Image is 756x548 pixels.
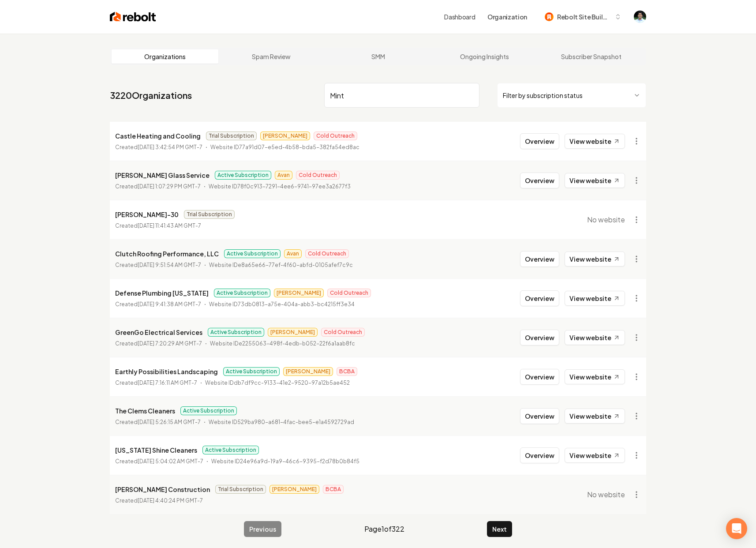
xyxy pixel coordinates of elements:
[138,458,203,465] time: [DATE] 5:04:02 AM GMT-7
[321,328,365,337] span: Cold Outreach
[138,340,202,347] time: [DATE] 7:20:29 AM GMT-7
[587,489,625,500] span: No website
[218,49,325,64] a: Spam Review
[209,182,351,191] p: Website ID 78f0c913-7291-4ee6-9741-97ee3a2677f3
[115,327,202,338] p: GreenGo Electrical Services
[565,330,625,345] a: View website
[209,300,355,309] p: Website ID 73db0813-a75e-404a-abb3-bc4215ff3e34
[138,183,201,190] time: [DATE] 1:07:29 PM GMT-7
[284,249,302,258] span: Avan
[520,408,559,424] button: Overview
[138,262,201,268] time: [DATE] 9:51:54 AM GMT-7
[115,496,203,505] p: Created
[112,49,218,64] a: Organizations
[210,339,355,348] p: Website ID e2255063-498f-4edb-b052-22f6a1aab8fc
[520,330,559,345] button: Overview
[587,214,625,225] span: No website
[565,291,625,306] a: View website
[565,369,625,384] a: View website
[115,366,218,377] p: Earthly Possibilities Landscaping
[325,49,431,64] a: SMM
[565,173,625,188] a: View website
[115,143,202,152] p: Created
[538,49,644,64] a: Subscriber Snapshot
[180,406,237,415] span: Active Subscription
[184,210,235,219] span: Trial Subscription
[565,251,625,266] a: View website
[520,447,559,463] button: Overview
[138,497,203,504] time: [DATE] 4:40:24 PM GMT-7
[110,89,192,101] a: 3220Organizations
[115,339,202,348] p: Created
[115,261,201,270] p: Created
[115,445,197,455] p: [US_STATE] Shine Cleaners
[115,221,201,230] p: Created
[364,524,404,534] span: Page 1 of 322
[115,457,203,466] p: Created
[323,485,344,494] span: BCBA
[138,222,201,229] time: [DATE] 11:41:43 AM GMT-7
[214,289,270,297] span: Active Subscription
[115,300,201,309] p: Created
[115,288,209,298] p: Defense Plumbing [US_STATE]
[206,131,257,140] span: Trial Subscription
[211,457,359,466] p: Website ID 24e96a9d-19a9-46c6-9395-f2d78b0b84f5
[210,143,359,152] p: Website ID 77a91d07-e5ed-4b58-bda5-382fa54ed8ac
[138,379,197,386] time: [DATE] 7:16:11 AM GMT-7
[110,11,156,23] img: Rebolt Logo
[431,49,538,64] a: Ongoing Insights
[269,485,319,494] span: [PERSON_NAME]
[115,248,219,259] p: Clutch Roofing Performance, LLC
[557,12,611,22] span: Rebolt Site Builder
[545,12,554,21] img: Rebolt Site Builder
[726,518,747,539] div: Open Intercom Messenger
[283,367,333,376] span: [PERSON_NAME]
[444,12,475,21] a: Dashboard
[202,446,259,454] span: Active Subscription
[115,418,201,427] p: Created
[337,367,357,376] span: BCBA
[327,289,371,297] span: Cold Outreach
[520,173,559,188] button: Overview
[296,171,340,180] span: Cold Outreach
[634,11,646,23] button: Open user button
[138,419,201,425] time: [DATE] 5:26:15 AM GMT-7
[324,83,479,108] input: Search by name or ID
[208,328,264,337] span: Active Subscription
[268,328,318,337] span: [PERSON_NAME]
[209,418,354,427] p: Website ID 529ba980-a681-4fac-bee5-e1a4592729ad
[138,144,202,150] time: [DATE] 3:42:54 PM GMT-7
[565,448,625,463] a: View website
[274,289,324,297] span: [PERSON_NAME]
[115,405,175,416] p: The Clems Cleaners
[223,367,280,376] span: Active Subscription
[138,301,201,308] time: [DATE] 9:41:38 AM GMT-7
[520,290,559,306] button: Overview
[115,170,210,180] p: [PERSON_NAME] Glass Service
[314,131,357,140] span: Cold Outreach
[215,171,271,180] span: Active Subscription
[115,131,201,141] p: Castle Heating and Cooling
[520,369,559,385] button: Overview
[565,409,625,424] a: View website
[482,9,532,25] button: Organization
[115,484,210,495] p: [PERSON_NAME] Construction
[224,249,281,258] span: Active Subscription
[634,11,646,23] img: Arwin Rahmatpanah
[115,209,179,220] p: [PERSON_NAME]-30
[115,379,197,387] p: Created
[205,379,350,387] p: Website ID db7df9cc-9133-41e2-9520-97a12b5ae452
[115,182,201,191] p: Created
[215,485,266,494] span: Trial Subscription
[520,251,559,267] button: Overview
[209,261,353,270] p: Website ID e8a65e66-77ef-4f60-abfd-0105afef7c9c
[275,171,292,180] span: Avan
[305,249,349,258] span: Cold Outreach
[487,521,512,537] button: Next
[520,133,559,149] button: Overview
[260,131,310,140] span: [PERSON_NAME]
[565,134,625,149] a: View website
